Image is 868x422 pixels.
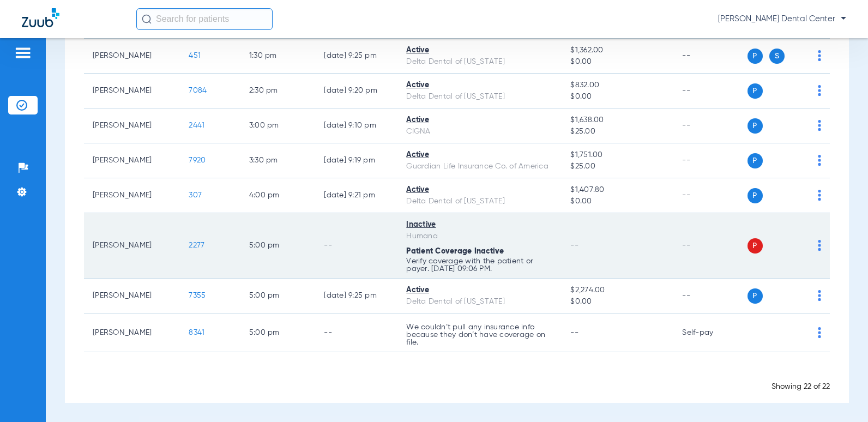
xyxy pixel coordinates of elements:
[570,80,665,91] span: $832.00
[84,279,180,314] td: [PERSON_NAME]
[570,91,665,103] span: $0.00
[406,184,553,196] div: Active
[189,52,201,59] span: 451
[189,122,204,129] span: 2441
[673,74,747,108] td: --
[406,45,553,56] div: Active
[570,56,665,68] span: $0.00
[406,219,553,231] div: Inactive
[818,155,821,166] img: group-dot-blue.svg
[570,184,665,196] span: $1,407.80
[570,149,665,161] span: $1,751.00
[406,149,553,161] div: Active
[315,314,397,352] td: --
[189,87,207,94] span: 7084
[240,178,316,213] td: 4:00 PM
[673,143,747,178] td: --
[673,213,747,279] td: --
[84,213,180,279] td: [PERSON_NAME]
[406,323,553,346] p: We couldn’t pull any insurance info because they don’t have coverage on file.
[570,114,665,126] span: $1,638.00
[570,126,665,137] span: $25.00
[189,329,204,336] span: 8341
[406,257,553,273] p: Verify coverage with the patient or payer. [DATE] 09:06 PM.
[315,108,397,143] td: [DATE] 9:10 PM
[818,327,821,338] img: group-dot-blue.svg
[406,80,553,91] div: Active
[570,196,665,207] span: $0.00
[818,85,821,96] img: group-dot-blue.svg
[570,296,665,308] span: $0.00
[748,49,763,64] span: P
[315,143,397,178] td: [DATE] 9:19 PM
[189,292,206,299] span: 7355
[748,188,763,203] span: P
[406,114,553,126] div: Active
[240,108,316,143] td: 3:00 PM
[570,45,665,56] span: $1,362.00
[718,14,846,25] span: [PERSON_NAME] Dental Center
[315,213,397,279] td: --
[189,191,202,199] span: 307
[22,8,59,27] img: Zuub Logo
[673,314,747,352] td: Self-pay
[406,126,553,137] div: CIGNA
[771,383,830,390] span: Showing 22 of 22
[818,190,821,201] img: group-dot-blue.svg
[673,108,747,143] td: --
[748,83,763,99] span: P
[84,39,180,74] td: [PERSON_NAME]
[189,242,204,249] span: 2277
[84,74,180,108] td: [PERSON_NAME]
[673,178,747,213] td: --
[406,161,553,172] div: Guardian Life Insurance Co. of America
[406,196,553,207] div: Delta Dental of [US_STATE]
[14,46,32,59] img: hamburger-icon
[189,156,206,164] span: 7920
[136,8,273,30] input: Search for patients
[84,178,180,213] td: [PERSON_NAME]
[406,91,553,103] div: Delta Dental of [US_STATE]
[315,39,397,74] td: [DATE] 9:25 PM
[84,108,180,143] td: [PERSON_NAME]
[142,14,152,24] img: Search Icon
[818,120,821,131] img: group-dot-blue.svg
[748,153,763,168] span: P
[406,248,504,255] span: Patient Coverage Inactive
[673,279,747,314] td: --
[406,56,553,68] div: Delta Dental of [US_STATE]
[240,143,316,178] td: 3:30 PM
[315,279,397,314] td: [DATE] 9:25 PM
[748,288,763,304] span: P
[406,285,553,296] div: Active
[406,231,553,242] div: Humana
[818,50,821,61] img: group-dot-blue.svg
[818,290,821,301] img: group-dot-blue.svg
[818,240,821,251] img: group-dot-blue.svg
[240,279,316,314] td: 5:00 PM
[84,314,180,352] td: [PERSON_NAME]
[240,314,316,352] td: 5:00 PM
[315,74,397,108] td: [DATE] 9:20 PM
[84,143,180,178] td: [PERSON_NAME]
[570,285,665,296] span: $2,274.00
[769,49,785,64] span: S
[748,238,763,254] span: P
[748,118,763,134] span: P
[240,74,316,108] td: 2:30 PM
[570,242,578,249] span: --
[240,39,316,74] td: 1:30 PM
[406,296,553,308] div: Delta Dental of [US_STATE]
[240,213,316,279] td: 5:00 PM
[673,39,747,74] td: --
[570,329,578,336] span: --
[570,161,665,172] span: $25.00
[315,178,397,213] td: [DATE] 9:21 PM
